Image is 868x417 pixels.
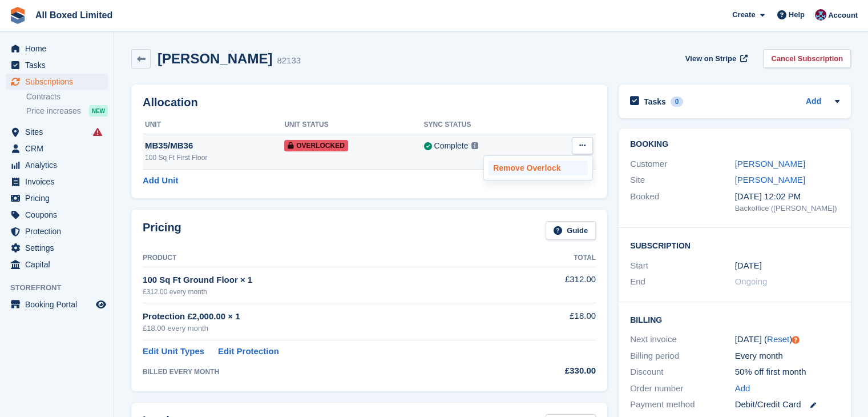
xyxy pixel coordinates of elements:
div: £330.00 [512,364,596,378]
div: End [630,275,735,288]
time: 2025-05-14 00:00:00 UTC [735,259,762,272]
span: Settings [25,240,94,256]
div: Site [630,174,735,187]
a: Guide [546,221,596,240]
span: Capital [25,256,94,272]
span: View on Stripe [685,53,736,65]
a: Add [735,382,750,395]
span: Account [828,10,858,21]
div: 82133 [277,54,301,67]
div: Debit/Credit Card [735,398,840,411]
div: NEW [89,105,108,117]
img: stora-icon-8386f47178a22dfd0bd8f6a31ec36ba5ce8667c1dd55bd0f319d3a0aa187defe.svg [9,7,26,24]
span: Subscriptions [25,74,94,90]
td: £312.00 [512,267,596,303]
div: £18.00 every month [143,323,512,334]
th: Sync Status [423,116,543,134]
span: Overlocked [284,140,348,151]
a: menu [6,57,108,73]
a: Price increases NEW [26,105,108,117]
a: Add Unit [143,174,178,187]
span: Create [732,9,755,21]
a: Cancel Subscription [763,49,851,68]
span: Pricing [25,190,94,206]
span: Price increases [26,106,81,117]
span: Storefront [10,282,114,294]
div: Billing period [630,350,735,363]
div: BILLED EVERY MONTH [143,367,512,377]
h2: Allocation [143,96,596,109]
a: menu [6,174,108,190]
span: Protection [25,223,94,239]
span: Home [25,41,94,57]
img: Eliza Goss [815,9,826,21]
a: [PERSON_NAME] [735,175,805,185]
div: Every month [735,350,840,363]
a: Remove Overlock [488,161,588,175]
div: Next invoice [630,333,735,346]
div: MB35/MB36 [145,139,284,153]
div: 50% off first month [735,366,840,379]
th: Unit [143,116,284,134]
h2: Pricing [143,221,181,240]
a: Edit Protection [218,345,279,358]
a: menu [6,207,108,223]
a: menu [6,223,108,239]
div: Backoffice ([PERSON_NAME]) [735,203,840,214]
a: Preview store [94,298,108,311]
a: Edit Unit Types [143,345,204,358]
a: Reset [767,334,789,344]
a: Contracts [26,91,108,102]
a: menu [6,124,108,140]
div: Order number [630,382,735,395]
h2: [PERSON_NAME] [158,51,272,66]
div: [DATE] ( ) [735,333,840,346]
div: Payment method [630,398,735,411]
a: menu [6,190,108,206]
a: menu [6,256,108,272]
a: menu [6,157,108,173]
span: Ongoing [735,276,768,286]
span: Analytics [25,157,94,173]
div: 100 Sq Ft Ground Floor × 1 [143,274,512,287]
a: Add [806,95,821,109]
a: [PERSON_NAME] [735,159,805,169]
div: Start [630,259,735,272]
th: Total [512,249,596,267]
div: Customer [630,158,735,171]
span: Tasks [25,57,94,73]
div: Complete [434,140,468,152]
div: Booked [630,190,735,214]
span: Coupons [25,207,94,223]
h2: Subscription [630,239,839,251]
a: All Boxed Limited [31,6,117,25]
div: 100 Sq Ft First Floor [145,153,284,163]
div: 0 [671,97,684,107]
h2: Tasks [644,97,666,107]
a: menu [6,296,108,312]
a: menu [6,141,108,157]
th: Product [143,249,512,267]
span: Help [789,9,805,21]
span: Invoices [25,174,94,190]
span: Sites [25,124,94,140]
a: menu [6,240,108,256]
h2: Billing [630,314,839,325]
div: Tooltip anchor [790,335,801,345]
i: Smart entry sync failures have occurred [93,127,102,137]
span: Booking Portal [25,296,94,312]
div: £312.00 every month [143,287,512,297]
div: Protection £2,000.00 × 1 [143,310,512,323]
a: menu [6,41,108,57]
a: View on Stripe [681,49,750,68]
a: menu [6,74,108,90]
div: [DATE] 12:02 PM [735,190,840,203]
span: CRM [25,141,94,157]
td: £18.00 [512,303,596,340]
div: Discount [630,366,735,379]
h2: Booking [630,140,839,149]
img: icon-info-grey-7440780725fd019a000dd9b08b2336e03edf1995a4989e88bcd33f0948082b44.svg [471,142,478,149]
th: Unit Status [284,116,423,134]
